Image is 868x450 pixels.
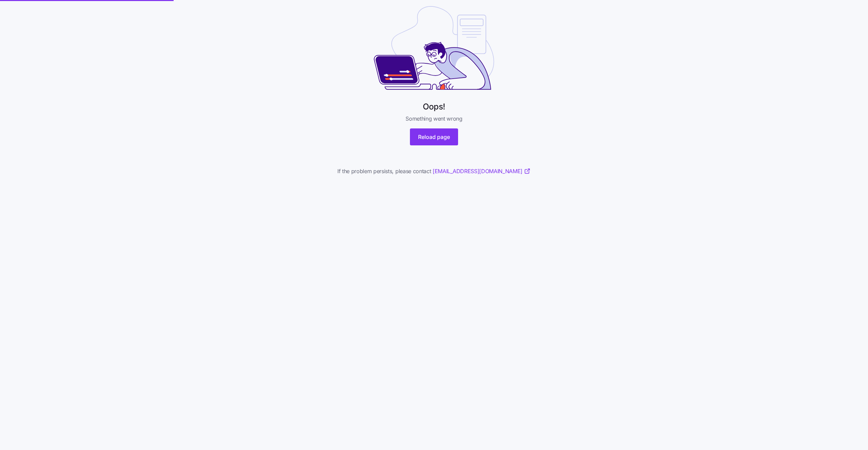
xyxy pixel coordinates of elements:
span: Something went wrong [406,115,462,123]
span: Reload page [418,133,450,141]
h1: Oops! [423,101,445,112]
a: [EMAIL_ADDRESS][DOMAIN_NAME] [433,167,531,176]
span: If the problem persists, please contact [337,167,531,176]
button: Reload page [410,128,458,145]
